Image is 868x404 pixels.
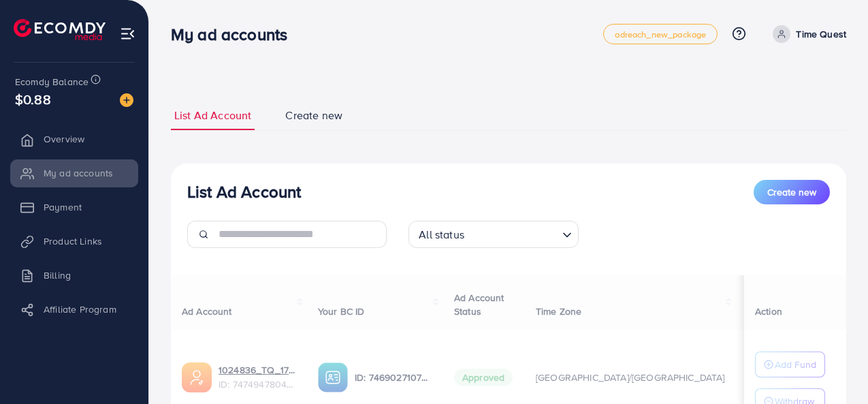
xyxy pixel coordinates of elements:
img: image [120,93,133,107]
img: menu [120,26,135,42]
span: adreach_new_package [615,30,706,39]
span: Ecomdy Balance [15,75,89,89]
img: logo [14,19,106,40]
span: Create new [285,108,342,123]
button: Create new [754,180,830,204]
span: List Ad Account [174,108,251,123]
input: Search for option [468,222,557,245]
span: Create new [767,185,816,199]
a: adreach_new_package [603,24,718,44]
span: $0.88 [15,89,51,109]
div: Search for option [408,221,579,248]
h3: My ad accounts [171,25,298,44]
h3: List Ad Account [187,182,301,202]
p: Time Quest [796,26,846,42]
span: All status [416,225,467,245]
a: Time Quest [767,25,846,43]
